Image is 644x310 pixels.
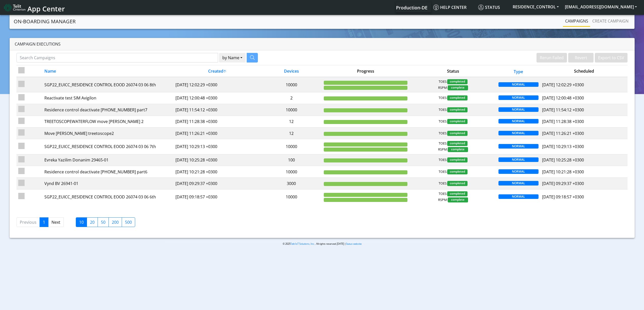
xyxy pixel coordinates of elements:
[174,77,261,92] td: [DATE] 12:02:29 +0300
[261,166,322,178] td: 10000
[447,119,468,124] span: completed
[498,157,539,162] span: NORMAL
[595,53,628,63] button: Export to CSV
[44,107,172,113] div: Residence control deactivate [PHONE_NUMBER] part7
[438,85,448,90] span: RSPM:
[4,2,64,13] a: App Center
[219,53,246,63] button: by Name
[447,181,468,186] span: completed
[44,130,172,136] div: Move [PERSON_NAME] treetoscope2
[40,217,48,227] a: 1
[261,77,322,92] td: 10000
[174,154,261,166] td: [DATE] 10:25:28 +0300
[542,144,584,149] span: [DATE] 10:29:13 +0300
[590,16,631,26] a: Create campaign
[448,147,468,152] span: complete
[498,82,539,87] span: NORMAL
[562,2,640,11] button: [EMAIL_ADDRESS][DOMAIN_NAME]
[447,107,468,112] span: completed
[439,157,447,162] span: TOES:
[409,65,496,77] th: Status
[87,217,98,227] label: 20
[498,169,539,174] span: NORMAL
[261,154,322,166] td: 100
[44,157,172,163] div: Evreka Yazilim Donanim 29465-01
[44,143,172,150] div: SGP22_EUICC_RESIDENCE CONTROL EOOD 26074 03 06 7th
[14,16,76,27] a: On-Boarding Manager
[261,139,322,154] td: 10000
[4,4,25,12] img: logo-telit-cinterion-gw-new.png
[174,116,261,127] td: [DATE] 11:28:38 +0300
[174,92,261,104] td: [DATE] 12:00:48 +0300
[174,127,261,139] td: [DATE] 11:26:21 +0300
[44,180,172,187] div: Vynd BV 26941-01
[542,157,584,163] span: [DATE] 10:25:28 +0300
[447,131,468,136] span: completed
[540,65,628,77] th: Scheduled
[542,119,584,124] span: [DATE] 11:28:38 +0300
[43,65,174,77] th: Name
[497,65,540,77] th: Type
[261,178,322,189] td: 3000
[27,4,65,13] span: App Center
[48,217,64,227] a: Next
[439,95,447,100] span: TOES:
[174,189,261,204] td: [DATE] 09:18:57 +0300
[174,65,261,77] th: Created
[498,144,539,149] span: NORMAL
[476,2,510,12] a: Status
[261,104,322,116] td: 10000
[568,53,594,63] button: Revert
[174,166,261,178] td: [DATE] 10:21:28 +0300
[261,127,322,139] td: 12
[439,169,447,174] span: TOES:
[563,16,590,26] a: Campaigns
[447,95,468,100] span: completed
[44,169,172,175] div: Residence control deactivate [PHONE_NUMBER] part6
[165,242,479,246] p: © 2025 . All rights reserved.[DATE] |
[122,217,135,227] label: 500
[261,116,322,127] td: 12
[174,104,261,116] td: [DATE] 11:54:12 +0300
[44,118,172,125] div: TREETOSCOPEWATERFLOW move [PERSON_NAME] 2
[448,85,468,90] span: complete
[44,95,172,101] div: Reactivate test SIM Avigilon
[447,141,468,146] span: completed
[98,217,109,227] label: 50
[536,53,567,63] button: Rerun Failed
[498,95,539,100] span: NORMAL
[10,38,635,50] div: Campaign Executions
[16,53,218,63] input: Search Campaigns
[439,131,447,136] span: TOES:
[498,181,539,185] span: NORMAL
[396,5,427,11] span: Production-DE
[109,217,122,227] label: 200
[346,242,362,245] a: Status website
[510,2,562,11] button: RESIDENCE_CONTROL
[439,191,447,196] span: TOES:
[44,194,172,200] div: SGP22_EUICC_RESIDENCE CONTROL EOOD 26074 03 06 6th
[439,141,447,146] span: TOES:
[447,169,468,174] span: completed
[542,194,584,200] span: [DATE] 09:18:57 +0300
[322,65,409,77] th: Progress
[498,107,539,112] span: NORMAL
[396,2,427,12] a: Your current platform instance
[447,191,468,196] span: completed
[448,197,468,202] span: complete
[290,242,315,245] a: Telit IoT Solutions, Inc.
[76,217,87,227] label: 10
[439,107,447,112] span: TOES:
[542,181,584,186] span: [DATE] 09:29:37 +0300
[439,119,447,124] span: TOES:
[478,5,500,10] span: Status
[542,95,584,101] span: [DATE] 12:00:48 +0300
[478,5,484,10] img: status.svg
[439,79,447,84] span: TOES:
[44,82,172,88] div: SGP22_EUICC_RESIDENCE CONTROL EOOD 26074 03 06 8th
[261,65,322,77] th: Devices
[542,131,584,136] span: [DATE] 11:26:21 +0300
[542,82,584,88] span: [DATE] 12:02:29 +0300
[261,189,322,204] td: 10000
[438,147,448,152] span: RSPM:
